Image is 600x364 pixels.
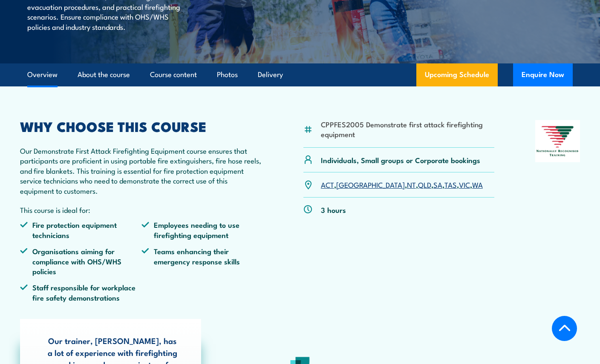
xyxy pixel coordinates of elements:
[444,179,457,189] a: TAS
[20,120,263,132] h2: WHY CHOOSE THIS COURSE
[407,179,416,189] a: NT
[141,220,263,240] li: Employees needing to use firefighting equipment
[258,63,283,86] a: Delivery
[321,179,334,189] a: ACT
[20,220,141,240] li: Fire protection equipment technicians
[27,63,58,86] a: Overview
[321,119,495,139] li: CPPFES2005 Demonstrate first attack firefighting equipment
[472,179,483,189] a: WA
[535,120,580,163] img: Nationally Recognised Training logo.
[20,282,141,302] li: Staff responsible for workplace fire safety demonstrations
[150,63,197,86] a: Course content
[20,205,263,215] p: This course is ideal for:
[416,63,498,86] a: Upcoming Schedule
[78,63,130,86] a: About the course
[433,179,442,189] a: SA
[20,146,263,195] p: Our Demonstrate First Attack Firefighting Equipment course ensures that participants are proficie...
[20,246,141,276] li: Organisations aiming for compliance with OHS/WHS policies
[141,246,263,276] li: Teams enhancing their emergency response skills
[321,205,346,215] p: 3 hours
[217,63,238,86] a: Photos
[418,179,431,189] a: QLD
[513,63,573,86] button: Enquire Now
[336,179,405,189] a: [GEOGRAPHIC_DATA]
[321,180,483,189] p: , , , , , , ,
[459,179,470,189] a: VIC
[321,155,480,165] p: Individuals, Small groups or Corporate bookings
